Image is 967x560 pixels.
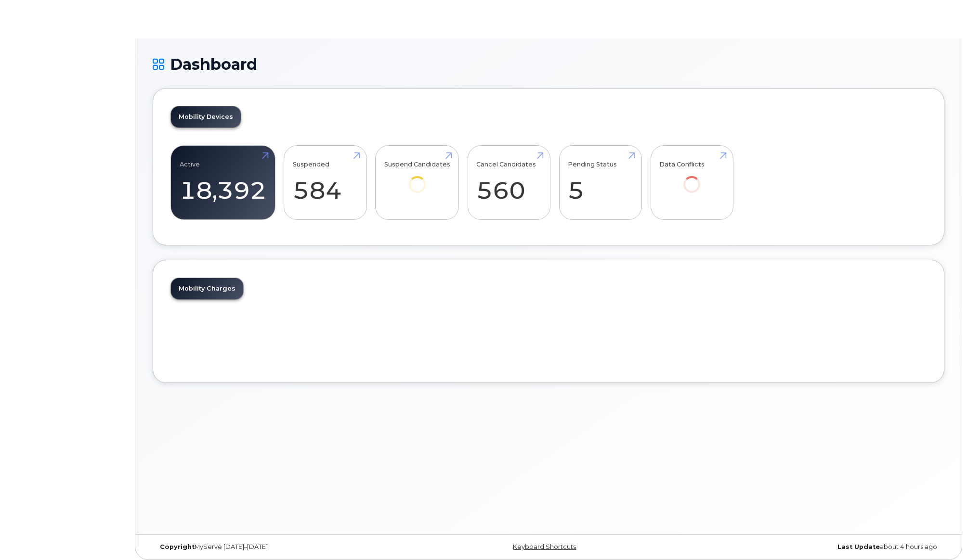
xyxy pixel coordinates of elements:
strong: Last Update [837,543,880,550]
a: Mobility Devices [171,106,241,127]
a: Mobility Charges [171,278,243,299]
strong: Copyright [160,543,195,550]
div: about 4 hours ago [680,543,944,551]
h1: Dashboard [153,56,944,73]
a: Suspend Candidates [384,151,450,206]
a: Pending Status 5 [568,151,633,215]
a: Cancel Candidates 560 [476,151,541,215]
a: Data Conflicts [659,151,724,206]
a: Suspended 584 [293,151,358,215]
div: MyServe [DATE]–[DATE] [153,543,417,551]
a: Active 18,392 [180,151,266,215]
a: Keyboard Shortcuts [513,543,576,550]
